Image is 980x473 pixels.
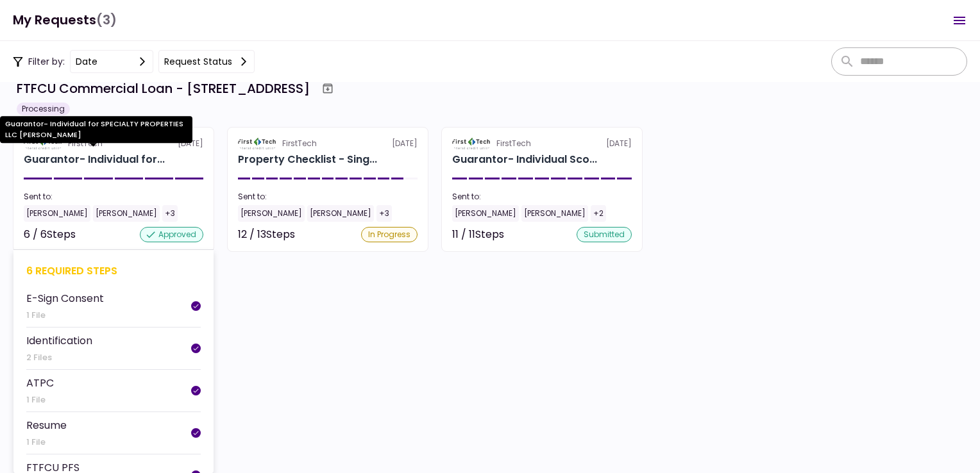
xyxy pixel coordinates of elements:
div: +3 [376,205,392,222]
div: Sent to: [238,191,418,203]
div: 6 / 6 Steps [24,227,76,242]
div: Filter by: [13,50,255,73]
div: Guarantor- Individual for SPECIALTY PROPERTIES LLC Jennifer Halladay [24,152,165,167]
img: Partner logo [238,138,277,149]
div: submitted [577,227,632,242]
div: 11 / 11 Steps [452,227,504,242]
div: [PERSON_NAME] [93,205,160,222]
img: Partner logo [452,138,491,149]
button: Archive workflow [316,77,339,100]
div: [PERSON_NAME] [452,205,519,222]
div: 1 File [26,436,67,449]
div: 2 Files [26,351,92,364]
div: [DATE] [452,138,632,149]
div: [PERSON_NAME] [307,205,374,222]
span: (3) [96,7,117,33]
div: 1 File [26,309,104,322]
div: +3 [162,205,178,222]
div: 6 required steps [26,263,201,279]
div: 12 / 13 Steps [238,227,295,242]
div: date [76,54,97,69]
div: Sent to: [24,191,203,203]
button: date [70,50,153,73]
div: [PERSON_NAME] [238,205,305,222]
div: Sent to: [452,191,632,203]
div: [PERSON_NAME] [521,205,588,222]
div: +2 [591,205,606,222]
div: In Progress [361,227,418,242]
div: ATPC [26,375,54,391]
div: E-Sign Consent [26,290,104,306]
h1: My Requests [13,7,117,33]
div: FirstTech [496,138,531,149]
div: [DATE] [238,138,418,149]
button: Open menu [944,5,975,36]
div: FirstTech [282,138,317,149]
div: FTFCU Commercial Loan - [STREET_ADDRESS] [17,79,310,98]
div: approved [140,227,203,242]
button: Request status [158,50,255,73]
div: Resume [26,417,67,433]
div: [PERSON_NAME] [24,205,90,222]
div: Guarantor- Individual Scot Halladay [452,152,597,167]
div: 1 File [26,394,54,406]
div: Processing [17,103,70,115]
div: Identification [26,333,92,349]
div: Property Checklist - Single Tenant for SPECIALTY PROPERTIES LLC 1151-B Hospital Wy, Pocatello, ID [238,152,377,167]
